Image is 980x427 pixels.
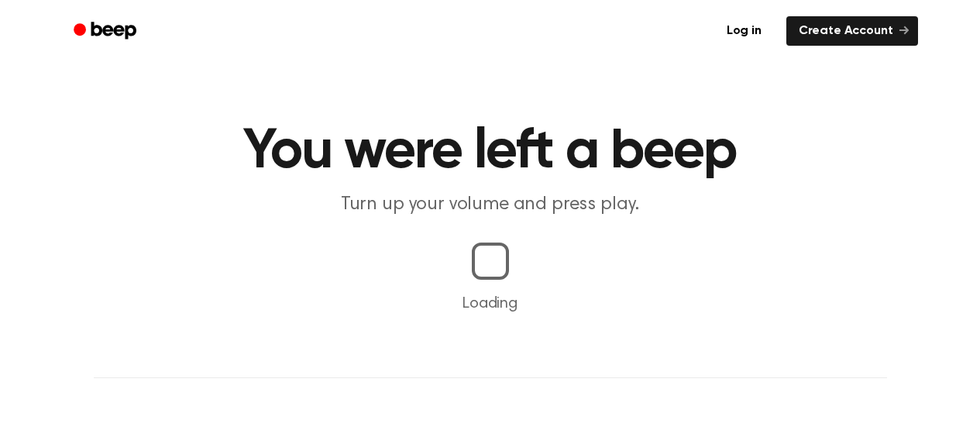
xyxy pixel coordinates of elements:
p: Loading [19,292,961,315]
a: Beep [63,16,150,46]
a: Log in [711,13,777,49]
a: Create Account [786,16,918,46]
h1: You were left a beep [94,124,887,180]
p: Turn up your volume and press play. [193,192,788,218]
